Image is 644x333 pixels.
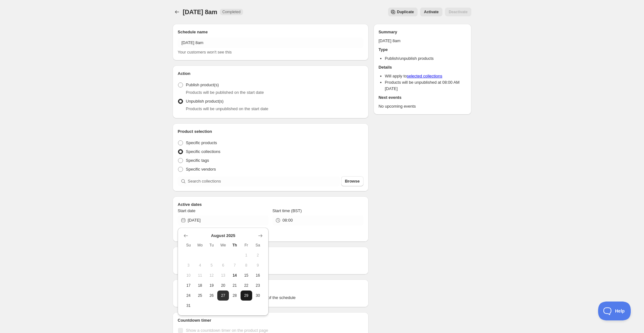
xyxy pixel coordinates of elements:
[197,243,203,248] span: Mo
[229,291,241,301] button: Thursday August 28 2025
[183,8,217,15] span: [DATE] 8am
[272,208,302,213] span: Start time (BST)
[178,285,364,291] h2: Tags
[185,303,192,308] span: 31
[197,283,203,288] span: 18
[186,99,224,104] span: Unpublish product(s)
[217,291,229,301] button: Wednesday August 27 2025
[185,243,192,248] span: Su
[229,280,241,291] button: Thursday August 21 2025
[206,270,218,280] button: Tuesday August 12 2025
[255,253,261,258] span: 2
[252,260,264,270] button: Saturday August 9 2025
[185,263,192,268] span: 3
[208,293,215,298] span: 26
[379,29,466,35] h2: Summary
[178,317,364,324] h2: Countdown timer
[206,240,218,250] th: Tuesday
[183,291,194,301] button: Sunday August 24 2025
[255,263,261,268] span: 9
[186,82,219,87] span: Publish product(s)
[379,47,466,53] h2: Type
[208,283,215,288] span: 19
[241,280,252,291] button: Friday August 22 2025
[229,260,241,270] button: Thursday August 7 2025
[185,283,192,288] span: 17
[252,280,264,291] button: Saturday August 23 2025
[194,240,206,250] th: Monday
[208,263,215,268] span: 5
[186,106,268,111] span: Products will be unpublished on the start date
[178,29,364,35] h2: Schedule name
[345,178,360,184] span: Browse
[185,293,192,298] span: 24
[208,273,215,278] span: 12
[178,128,364,135] h2: Product selection
[243,283,250,288] span: 22
[252,250,264,260] button: Saturday August 2 2025
[397,9,414,14] span: Duplicate
[206,260,218,270] button: Tuesday August 5 2025
[183,280,194,291] button: Sunday August 17 2025
[407,74,442,78] a: selected collections
[424,9,439,14] span: Activate
[379,94,466,101] h2: Next events
[243,243,250,248] span: Fr
[256,231,265,240] button: Show next month, September 2025
[194,270,206,280] button: Monday August 11 2025
[385,73,466,79] li: Will apply to
[222,9,241,14] span: Completed
[197,293,203,298] span: 25
[217,270,229,280] button: Wednesday August 13 2025
[186,149,220,154] span: Specific collections
[181,231,190,240] button: Show previous month, July 2025
[243,263,250,268] span: 8
[197,263,203,268] span: 4
[220,273,226,278] span: 13
[231,293,238,298] span: 28
[388,8,418,16] button: Secondary action label
[220,263,226,268] span: 6
[229,270,241,280] button: Today Thursday August 14 2025
[231,283,238,288] span: 21
[255,293,261,298] span: 30
[241,270,252,280] button: Friday August 15 2025
[173,8,181,16] button: Schedules
[186,328,268,333] span: Show a countdown timer on the product page
[194,280,206,291] button: Monday August 18 2025
[206,291,218,301] button: Tuesday August 26 2025
[379,103,466,110] p: No upcoming events
[217,260,229,270] button: Wednesday August 6 2025
[220,283,226,288] span: 20
[178,252,364,258] h2: Repeating
[243,253,250,258] span: 1
[183,301,194,311] button: Sunday August 31 2025
[231,263,238,268] span: 7
[188,176,340,186] input: Search collections
[206,280,218,291] button: Tuesday August 19 2025
[385,79,466,92] li: Products will be unpublished at 08:00 AM [DATE]
[178,50,232,54] span: Your customers won't see this
[220,243,226,248] span: We
[178,71,364,77] h2: Action
[243,293,250,298] span: 29
[255,273,261,278] span: 16
[217,280,229,291] button: Wednesday August 20 2025
[252,270,264,280] button: Saturday August 16 2025
[186,90,264,95] span: Products will be published on the start date
[186,167,216,172] span: Specific vendors
[220,293,226,298] span: 27
[231,273,238,278] span: 14
[178,201,364,208] h2: Active dates
[598,302,631,320] iframe: Toggle Customer Support
[217,240,229,250] th: Wednesday
[420,8,442,16] button: Activate
[255,283,261,288] span: 23
[241,291,252,301] button: Friday August 29 2025
[197,273,203,278] span: 11
[341,176,364,186] button: Browse
[178,208,195,213] span: Start date
[229,240,241,250] th: Thursday
[186,158,209,163] span: Specific tags
[241,260,252,270] button: Friday August 8 2025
